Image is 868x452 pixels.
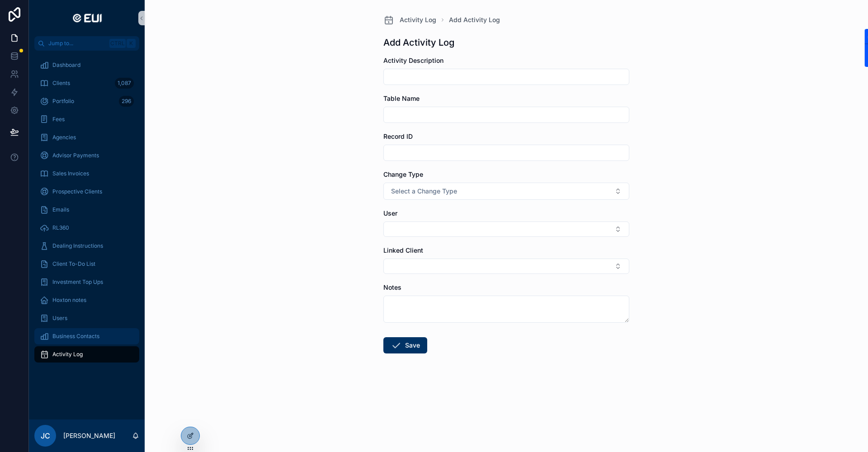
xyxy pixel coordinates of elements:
a: Activity Log [383,14,436,25]
span: Table Name [383,94,420,102]
a: Dashboard [34,57,139,73]
button: Jump to...CtrlK [34,36,139,51]
a: Business Contacts [34,328,139,344]
span: Activity Log [52,351,83,358]
div: 296 [119,96,134,107]
span: Record ID [383,132,413,140]
div: scrollable content [29,51,145,374]
span: Activity Log [400,15,436,24]
span: Fees [52,116,65,123]
span: Linked Client [383,246,423,254]
a: Emails [34,202,139,218]
span: JC [41,430,50,441]
a: Agencies [34,129,139,146]
span: Change Type [383,170,423,178]
button: Save [383,337,427,353]
div: 1,087 [115,78,134,89]
button: Select Button [383,183,629,200]
span: Sales Invoices [52,170,89,177]
span: User [383,209,397,217]
p: [PERSON_NAME] [63,431,115,440]
span: Advisor Payments [52,152,99,159]
span: Agencies [52,134,76,141]
span: K [127,40,135,47]
a: Activity Log [34,346,139,363]
span: Dashboard [52,61,80,69]
span: RL360 [52,224,69,231]
span: Business Contacts [52,333,99,340]
button: Select Button [383,259,629,274]
a: Client To-Do List [34,256,139,272]
span: Hoxton notes [52,297,86,304]
a: Fees [34,111,139,127]
a: Investment Top Ups [34,274,139,290]
a: Add Activity Log [449,15,500,24]
span: Clients [52,80,70,87]
span: Jump to... [48,40,106,47]
span: Investment Top Ups [52,278,103,286]
a: Prospective Clients [34,184,139,200]
a: Portfolio296 [34,93,139,109]
span: Dealing Instructions [52,242,103,250]
a: Advisor Payments [34,147,139,164]
span: Emails [52,206,69,213]
h1: Add Activity Log [383,36,454,49]
a: Dealing Instructions [34,238,139,254]
span: Notes [383,283,401,291]
a: Sales Invoices [34,165,139,182]
a: Clients1,087 [34,75,139,91]
a: Hoxton notes [34,292,139,308]
span: Prospective Clients [52,188,102,195]
img: App logo [69,11,104,25]
span: Activity Description [383,56,443,64]
a: RL360 [34,220,139,236]
span: Select a Change Type [391,187,457,196]
span: Users [52,315,67,322]
span: Ctrl [109,39,126,48]
span: Portfolio [52,98,74,105]
span: Client To-Do List [52,260,95,268]
button: Select Button [383,221,629,237]
a: Users [34,310,139,326]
